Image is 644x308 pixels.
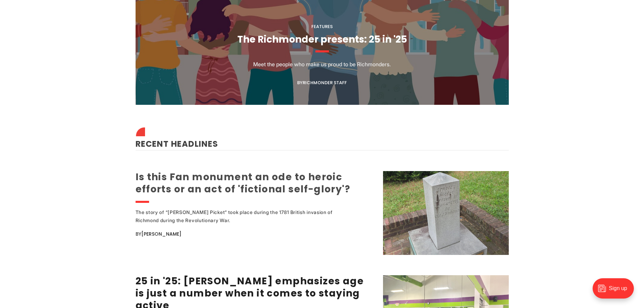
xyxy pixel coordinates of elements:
[136,230,375,238] div: By
[311,23,333,30] a: Features
[136,208,355,224] div: The story of “[PERSON_NAME] Picket” took place during the 1781 British invasion of Richmond durin...
[237,33,407,46] a: The Richmonder presents: 25 in '25
[253,60,391,68] p: Meet the people who make us proud to be Richmonders.
[297,80,347,85] div: By
[136,170,351,196] a: Is this Fan monument an ode to heroic efforts or an act of 'fictional self-glory'?
[383,171,509,255] img: Is this Fan monument an ode to heroic efforts or an act of 'fictional self-glory'?
[141,231,182,237] a: [PERSON_NAME]
[303,79,347,86] a: Richmonder Staff
[136,129,509,150] h2: Recent Headlines
[587,275,644,308] iframe: portal-trigger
